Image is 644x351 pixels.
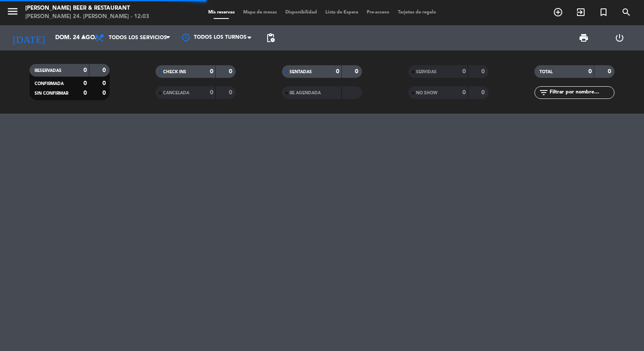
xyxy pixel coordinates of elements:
span: SENTADAS [290,70,312,74]
input: Filtrar por nombre... [549,88,614,97]
i: [DATE] [6,29,51,47]
span: Lista de Espera [321,10,362,15]
span: SERVIDAS [416,70,437,74]
span: CANCELADA [163,91,189,95]
strong: 0 [608,69,613,74]
div: LOG OUT [602,25,638,51]
span: Tarjetas de regalo [394,10,440,15]
strong: 0 [210,90,213,96]
span: Mapa de mesas [239,10,281,15]
strong: 0 [336,69,339,74]
span: Mis reservas [204,10,239,15]
strong: 0 [210,69,213,74]
button: menu [6,5,19,21]
strong: 0 [588,69,592,74]
strong: 0 [83,80,87,86]
div: [PERSON_NAME] 24. [PERSON_NAME] - 12:03 [25,13,149,21]
i: power_settings_new [614,33,625,43]
i: search [621,7,631,17]
span: TOTAL [539,70,553,74]
span: RESERVADAS [35,69,62,73]
span: RE AGENDADA [290,91,321,95]
span: Disponibilidad [281,10,321,15]
strong: 0 [102,90,107,96]
span: Todos los servicios [109,35,167,41]
strong: 0 [102,80,107,86]
i: filter_list [539,88,549,98]
i: arrow_drop_down [78,33,89,43]
span: CHECK INS [163,70,186,74]
span: CONFIRMADA [35,82,64,86]
i: add_circle_outline [553,7,563,17]
span: pending_actions [266,33,276,43]
div: [PERSON_NAME] Beer & Restaurant [25,4,149,13]
strong: 0 [481,90,486,96]
strong: 0 [462,69,466,74]
span: print [579,33,589,43]
strong: 0 [462,90,466,96]
strong: 0 [229,90,234,96]
strong: 0 [83,67,87,73]
i: exit_to_app [576,7,586,17]
strong: 0 [355,69,360,74]
span: Pre-acceso [362,10,394,15]
i: turned_in_not [598,7,609,17]
strong: 0 [481,69,486,74]
strong: 0 [102,67,107,73]
strong: 0 [229,69,234,74]
i: menu [6,5,19,18]
span: NO SHOW [416,91,437,95]
span: SIN CONFIRMAR [35,91,68,96]
strong: 0 [83,90,87,96]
